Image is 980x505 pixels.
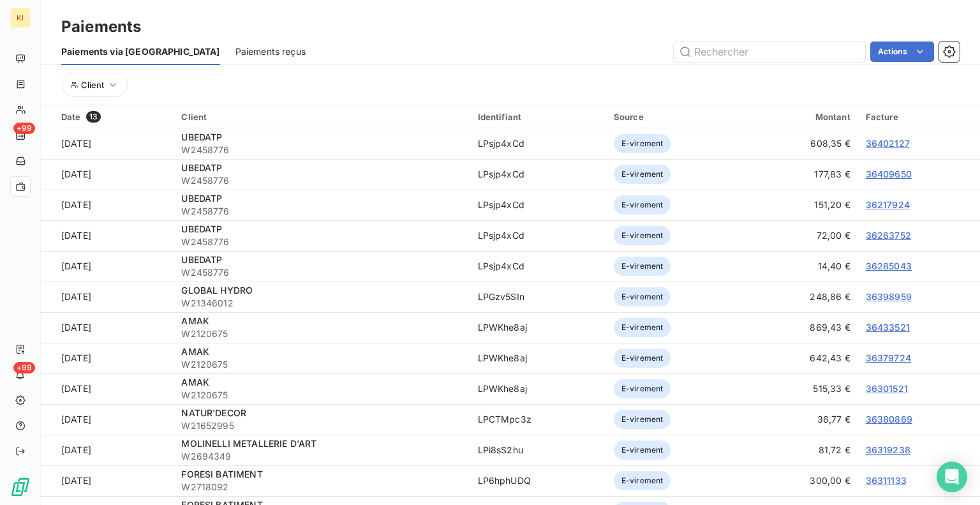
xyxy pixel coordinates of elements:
td: 869,43 € [748,312,858,343]
td: LPsjp4xCd [470,251,606,282]
td: [DATE] [41,251,174,282]
td: 14,40 € [748,251,858,282]
td: LPCTMpc3z [470,404,606,435]
span: E-virement [614,134,671,153]
td: 36,77 € [748,404,858,435]
span: AMAK [181,315,209,326]
span: +99 [13,123,35,134]
span: E-virement [614,257,671,276]
span: E-virement [614,226,671,245]
td: [DATE] [41,282,174,312]
span: UBEDATP [181,132,222,142]
div: Date [61,111,166,123]
a: 36409650 [866,169,912,179]
a: 36402127 [866,138,910,149]
button: Client [62,73,128,97]
span: E-virement [614,195,671,215]
a: 36319238 [866,444,910,455]
td: 608,35 € [748,128,858,159]
td: LPsjp4xCd [470,159,606,190]
td: [DATE] [41,373,174,404]
td: LPWKhe8aj [470,343,606,373]
span: W2120675 [181,358,462,371]
span: W21652995 [181,419,462,432]
span: E-virement [614,318,671,337]
span: Paiements reçus [235,45,306,58]
span: E-virement [614,471,671,490]
div: Open Intercom Messenger [937,462,967,492]
td: [DATE] [41,312,174,343]
span: W2458776 [181,174,462,187]
td: LP6hphUDQ [470,465,606,496]
span: UBEDATP [181,193,222,204]
div: Identifiant [478,112,598,122]
td: LPsjp4xCd [470,220,606,251]
td: 72,00 € [748,220,858,251]
a: 36311133 [866,475,907,486]
a: 36217924 [866,199,910,210]
td: [DATE] [41,404,174,435]
span: Client [81,80,104,90]
div: Source [614,112,741,122]
span: Paiements via [GEOGRAPHIC_DATA] [61,45,220,58]
span: FORESI BATIMENT [181,469,262,479]
span: UBEDATP [181,254,222,265]
div: KI [10,8,31,28]
span: 13 [86,111,101,123]
td: [DATE] [41,128,174,159]
span: NATUR'DECOR [181,407,246,418]
div: Montant [756,112,850,122]
span: E-virement [614,441,671,460]
span: W2694349 [181,450,462,463]
td: LPsjp4xCd [470,128,606,159]
td: [DATE] [41,220,174,251]
div: Facture [866,112,972,122]
td: [DATE] [41,190,174,220]
td: 248,86 € [748,282,858,312]
a: 36398959 [866,291,912,302]
img: Logo LeanPay [10,477,31,497]
span: E-virement [614,410,671,429]
span: W2458776 [181,266,462,279]
td: [DATE] [41,465,174,496]
td: 515,33 € [748,373,858,404]
span: +99 [13,362,35,373]
a: 36379724 [866,352,911,363]
span: UBEDATP [181,162,222,173]
td: [DATE] [41,343,174,373]
td: 151,20 € [748,190,858,220]
span: W2458776 [181,205,462,218]
td: LPsjp4xCd [470,190,606,220]
span: MOLINELLI METALLERIE D'ART [181,438,316,449]
a: 36285043 [866,260,912,271]
button: Actions [870,41,934,62]
input: Rechercher [674,41,865,62]
span: W2120675 [181,328,462,340]
td: LPi8sS2hu [470,435,606,465]
td: [DATE] [41,435,174,465]
span: W2120675 [181,389,462,402]
a: 36301521 [866,383,908,394]
td: 300,00 € [748,465,858,496]
span: W2458776 [181,236,462,248]
span: AMAK [181,377,209,388]
a: 36433521 [866,322,910,333]
span: AMAK [181,346,209,357]
span: E-virement [614,165,671,184]
span: W2458776 [181,144,462,156]
a: 36380869 [866,414,912,425]
td: LPWKhe8aj [470,312,606,343]
span: E-virement [614,349,671,368]
span: W21346012 [181,297,462,310]
span: W2718092 [181,481,462,494]
td: 177,83 € [748,159,858,190]
td: 642,43 € [748,343,858,373]
span: E-virement [614,379,671,398]
td: LPWKhe8aj [470,373,606,404]
td: 81,72 € [748,435,858,465]
span: UBEDATP [181,223,222,234]
h3: Paiements [61,15,141,38]
span: GLOBAL HYDRO [181,285,253,296]
span: E-virement [614,287,671,306]
td: [DATE] [41,159,174,190]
